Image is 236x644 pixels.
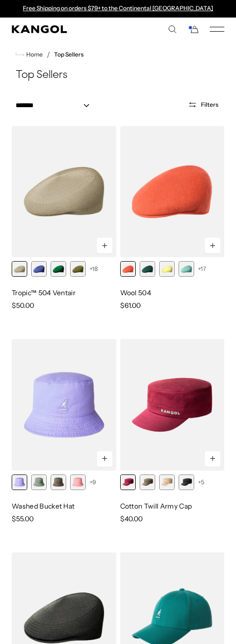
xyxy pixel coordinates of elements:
[120,126,225,257] img: color-coral-flame
[18,5,218,13] slideshow-component: Announcement bar
[90,261,98,277] div: +18
[168,25,177,34] summary: Search here
[201,101,218,108] span: Filters
[12,301,34,310] span: $50.00
[198,474,204,490] div: +5
[120,288,225,297] p: Wool 504
[120,514,143,523] span: $40.00
[12,502,116,511] p: Washed Bucket Hat
[187,25,199,34] button: Cart
[90,474,96,490] div: +9
[198,261,206,277] div: +17
[12,126,116,257] img: color-beige
[12,514,34,523] span: $55.00
[12,68,224,83] h1: Top Sellers
[16,50,43,59] a: Home
[43,49,50,60] li: /
[54,51,84,58] a: Top Sellers
[24,51,43,58] span: Home
[12,339,116,470] img: color-iced-lilac
[12,25,118,33] a: Kangol
[182,100,224,109] button: Filters
[23,4,213,12] a: Free Shipping on orders $79+ to the Continental [GEOGRAPHIC_DATA]
[18,5,218,13] div: Announcement
[120,339,225,470] img: color-cardinal
[120,502,225,511] p: Cotton Twill Army Cap
[120,301,141,310] span: $61.00
[12,288,116,297] p: Tropic™ 504 Ventair
[210,25,224,34] button: Mobile Menu
[18,5,218,13] div: 1 of 2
